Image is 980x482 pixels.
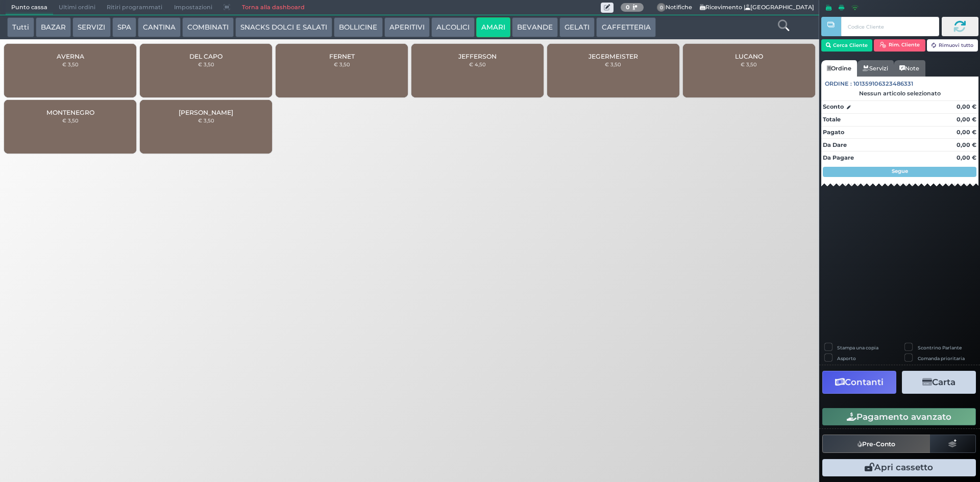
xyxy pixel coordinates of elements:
[657,3,666,12] span: 0
[822,435,930,453] button: Pre-Conto
[822,408,976,425] button: Pagamento avanzato
[189,53,223,60] span: DEL CAPO
[822,371,896,394] button: Contanti
[825,80,852,88] span: Ordine :
[62,61,79,67] small: € 3,50
[168,1,218,15] span: Impostazioni
[874,39,925,52] button: Rim. Cliente
[857,60,894,77] a: Servizi
[589,53,638,60] span: JEGERMEISTER
[918,344,962,351] label: Scontrino Parlante
[902,371,976,394] button: Carta
[821,39,873,52] button: Cerca Cliente
[596,17,655,38] button: CAFFETTERIA
[894,60,925,77] a: Note
[334,17,382,38] button: BOLLICINE
[384,17,430,38] button: APERITIVI
[458,53,497,60] span: JEFFERSON
[741,61,757,67] small: € 3,50
[469,61,486,67] small: € 4,50
[823,116,841,123] strong: Totale
[72,17,110,38] button: SERVIZI
[823,129,844,136] strong: Pagato
[512,17,558,38] button: BEVANDE
[236,1,310,15] a: Torna alla dashboard
[179,109,233,116] span: [PERSON_NAME]
[57,53,84,60] span: AVERNA
[957,103,976,110] strong: 0,00 €
[957,129,976,136] strong: 0,00 €
[853,80,913,88] span: 101359106323486331
[957,154,976,161] strong: 0,00 €
[892,168,908,174] strong: Segue
[927,39,978,52] button: Rimuovi tutto
[7,17,34,38] button: Tutti
[918,355,965,362] label: Comanda prioritaria
[101,1,168,15] span: Ritiri programmati
[138,17,181,38] button: CANTINA
[235,17,332,38] button: SNACKS DOLCI E SALATI
[53,1,101,15] span: Ultimi ordini
[559,17,595,38] button: GELATI
[957,141,976,148] strong: 0,00 €
[476,17,510,38] button: AMARI
[198,61,214,67] small: € 3,50
[36,17,71,38] button: BAZAR
[957,116,976,123] strong: 0,00 €
[626,4,630,11] b: 0
[837,344,878,351] label: Stampa una copia
[62,117,79,123] small: € 3,50
[823,154,854,161] strong: Da Pagare
[837,355,856,362] label: Asporto
[198,117,214,123] small: € 3,50
[46,109,94,116] span: MONTENEGRO
[821,90,978,97] div: Nessun articolo selezionato
[112,17,136,38] button: SPA
[431,17,475,38] button: ALCOLICI
[329,53,355,60] span: FERNET
[841,17,939,36] input: Codice Cliente
[823,103,844,111] strong: Sconto
[6,1,53,15] span: Punto cassa
[182,17,234,38] button: COMBINATI
[821,60,857,77] a: Ordine
[822,459,976,476] button: Apri cassetto
[334,61,350,67] small: € 3,50
[823,141,847,148] strong: Da Dare
[735,53,763,60] span: LUCANO
[605,61,621,67] small: € 3,50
